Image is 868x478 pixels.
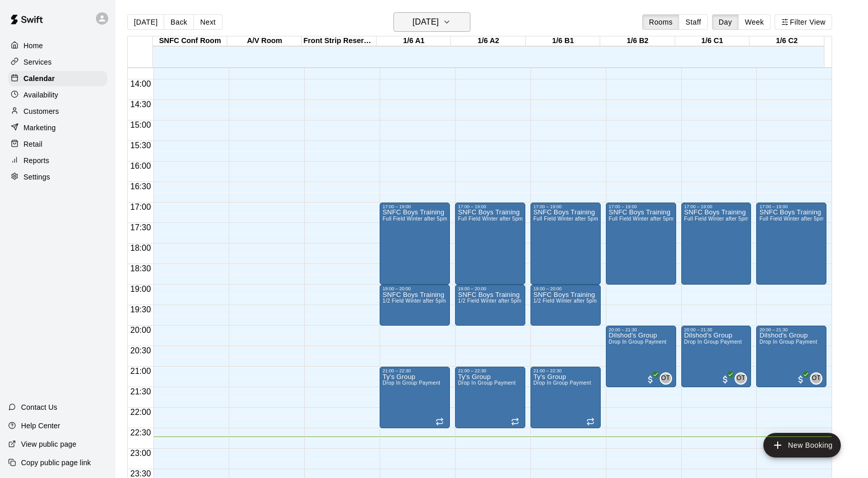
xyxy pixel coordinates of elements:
p: Marketing [24,123,56,133]
div: 19:00 – 20:00: SNFC Boys Training [530,285,601,326]
a: Customers [8,104,107,119]
div: 19:00 – 20:00 [458,286,522,291]
span: 14:30 [128,100,153,109]
span: 21:00 [128,367,153,375]
span: 16:00 [128,162,153,170]
p: Availability [24,90,58,100]
span: 1/2 Field Winter after 5pm or weekends [458,298,554,304]
span: 22:30 [128,428,153,437]
h6: [DATE] [412,15,439,29]
span: OSC Staff Team [814,372,822,385]
span: 21:30 [128,387,153,396]
div: 20:00 – 21:30: Dilshod's Group [756,326,826,387]
p: Calendar [24,73,55,84]
a: Settings [8,169,107,185]
button: [DATE] [127,14,164,30]
button: Filter View [775,14,832,30]
div: 21:00 – 22:30 [383,368,447,373]
div: 17:00 – 19:00: SNFC Boys Training [455,203,525,285]
div: 19:00 – 20:00 [383,286,447,291]
div: 21:00 – 22:30: Ty's Group [380,367,450,428]
span: 22:00 [128,408,153,416]
p: Home [24,41,43,51]
div: 17:00 – 19:00: SNFC Boys Training [380,203,450,285]
div: 1/6 A2 [451,36,525,46]
span: 18:00 [128,244,153,252]
div: 20:00 – 21:30: Dilshod's Group [681,326,752,387]
p: Customers [24,106,59,116]
div: Home [8,38,107,53]
span: Full Field Winter after 5pm or weekends SNFC or [GEOGRAPHIC_DATA] [458,216,636,222]
div: OSC Staff Team [660,372,672,385]
p: Settings [24,172,50,182]
div: OSC Staff Team [810,372,822,385]
div: 17:00 – 19:00 [383,204,447,209]
div: A/V Room [227,36,302,46]
div: 19:00 – 20:00 [534,286,598,291]
div: 21:00 – 22:30 [458,368,522,373]
div: 17:00 – 19:00: SNFC Boys Training [530,203,601,285]
span: All customers have paid [796,374,806,385]
div: 20:00 – 21:30: Dilshod's Group [606,326,676,387]
a: Reports [8,153,107,168]
button: Rooms [642,14,679,30]
div: 21:00 – 22:30: Ty's Group [455,367,525,428]
span: Full Field Winter after 5pm or weekends SNFC or [GEOGRAPHIC_DATA] [534,216,712,222]
a: Calendar [8,71,107,86]
p: Services [24,57,52,67]
div: 20:00 – 21:30 [684,327,748,332]
span: OSC Staff Team [739,372,747,385]
span: 17:30 [128,223,153,232]
p: View public page [21,439,76,449]
span: All customers have paid [720,374,731,385]
span: Drop In Group Payment [684,339,742,345]
div: 21:00 – 22:30: Ty's Group [530,367,601,428]
p: Help Center [21,421,60,431]
div: 20:00 – 21:30 [609,327,673,332]
span: 16:30 [128,182,153,191]
div: Marketing [8,120,107,135]
div: SNFC Conf Room [153,36,227,46]
div: 1/6 C1 [675,36,749,46]
span: 1/2 Field Winter after 5pm or weekends [383,298,479,304]
button: add [763,433,841,457]
a: Services [8,54,107,70]
div: 17:00 – 19:00: SNFC Boys Training [756,203,826,285]
span: 15:00 [128,121,153,129]
p: Copy public page link [21,457,91,468]
span: 19:30 [128,305,153,314]
a: Retail [8,136,107,152]
div: 17:00 – 19:00 [684,204,748,209]
div: Front Strip Reservation [302,36,376,46]
div: 21:00 – 22:30 [534,368,598,373]
div: 17:00 – 19:00: SNFC Boys Training [681,203,752,285]
button: [DATE] [393,12,470,32]
button: Next [193,14,222,30]
span: 18:30 [128,264,153,273]
span: 23:30 [128,469,153,478]
div: 20:00 – 21:30 [759,327,823,332]
span: 14:00 [128,79,153,88]
button: Week [738,14,771,30]
button: Staff [679,14,708,30]
div: 17:00 – 19:00: SNFC Boys Training [606,203,676,285]
span: 17:00 [128,203,153,211]
span: Full Field Winter after 5pm or weekends SNFC or [GEOGRAPHIC_DATA] [383,216,561,222]
a: Availability [8,87,107,103]
span: OT [661,373,670,384]
button: Day [712,14,739,30]
span: OT [812,373,821,384]
span: Drop In Group Payment [759,339,817,345]
span: OT [737,373,745,384]
span: Drop In Group Payment [383,380,441,386]
span: Drop In Group Payment [609,339,667,345]
p: Retail [24,139,43,149]
span: OSC Staff Team [664,372,672,385]
span: Recurring event [436,417,444,426]
span: Full Field Winter after 5pm or weekends SNFC or [GEOGRAPHIC_DATA] [684,216,862,222]
span: 1/2 Field Winter after 5pm or weekends [534,298,629,304]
